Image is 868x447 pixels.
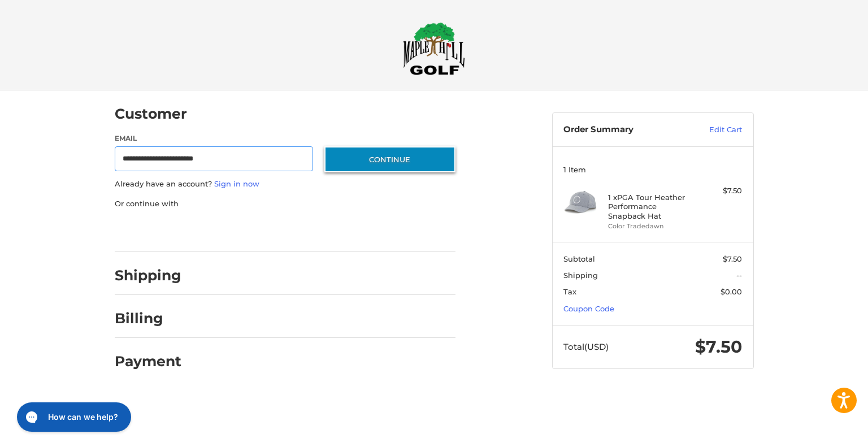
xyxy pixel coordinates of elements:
label: Email [115,133,314,144]
iframe: Gorgias live chat messenger [11,398,134,436]
p: Or continue with [115,198,455,210]
span: Shipping [563,271,598,280]
a: Edit Cart [685,124,742,136]
iframe: PayPal-paypal [111,220,196,241]
h3: 1 Item [563,165,742,174]
img: Maple Hill Golf [403,22,465,75]
h2: Customer [115,105,187,123]
span: $7.50 [695,336,742,357]
button: Continue [324,146,455,172]
h4: 1 x PGA Tour Heather Performance Snapback Hat [608,193,695,220]
a: Sign in now [214,179,259,188]
h2: Billing [115,310,181,327]
span: $0.00 [721,287,742,296]
span: Tax [563,287,576,296]
iframe: PayPal-venmo [302,220,387,241]
div: $7.50 [697,185,742,197]
iframe: PayPal-paylater [207,220,292,241]
li: Color Tradedawn [608,222,695,231]
span: Subtotal [563,254,595,263]
span: $7.50 [723,254,742,263]
span: -- [736,271,742,280]
h3: Order Summary [563,124,685,136]
p: Already have an account? [115,179,455,190]
h2: Payment [115,353,181,370]
span: Total (USD) [563,341,609,352]
a: Coupon Code [563,304,614,313]
h2: Shipping [115,267,181,284]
